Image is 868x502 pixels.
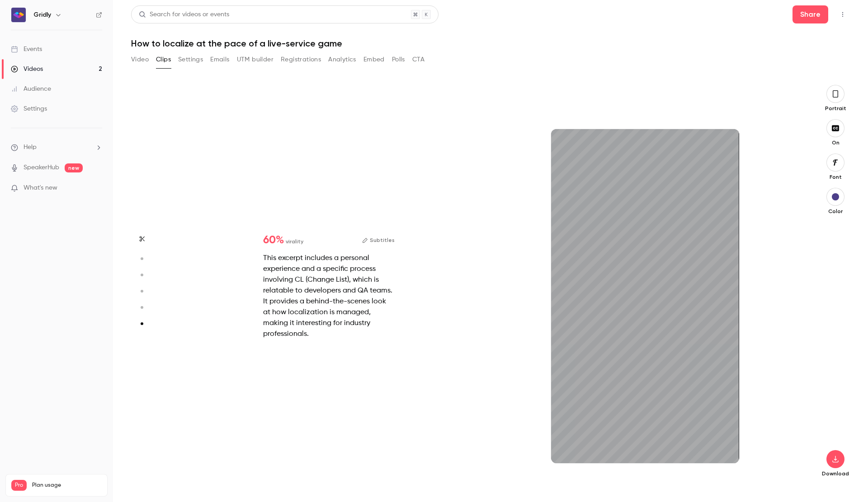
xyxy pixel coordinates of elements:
[24,52,32,60] img: tab_domain_overview_orange.svg
[237,52,274,67] button: UTM builder
[793,5,828,23] button: Share
[835,7,850,22] button: Top Bar Actions
[131,38,850,49] h1: How to localize at the pace of a live-service game
[25,14,44,22] div: v 4.0.25
[363,52,385,67] button: Embed
[178,52,203,67] button: Settings
[210,52,229,67] button: Emails
[91,184,102,192] iframe: Noticeable Trigger
[281,52,321,67] button: Registrations
[821,208,850,215] p: Color
[11,104,47,113] div: Settings
[263,253,395,339] div: This excerpt includes a personal experience and a specific process involving CL (Change List), wh...
[24,163,59,172] a: SpeakerHub
[821,139,850,146] p: On
[24,183,57,193] span: What's new
[139,10,229,19] div: Search for videos or events
[821,105,850,112] p: Portrait
[24,23,99,31] div: Domain: [DOMAIN_NAME]
[821,470,850,477] p: Download
[156,52,171,67] button: Clips
[328,52,356,67] button: Analytics
[32,482,102,489] span: Plan usage
[11,143,102,152] li: help-dropdown-opener
[90,52,97,60] img: tab_keywords_by_traffic_grey.svg
[11,8,26,22] img: Gridly
[392,52,405,67] button: Polls
[65,163,83,172] span: new
[34,53,81,59] div: Domain Overview
[362,235,395,246] button: Subtitles
[11,84,51,93] div: Audience
[14,23,22,31] img: website_grey.svg
[11,45,42,54] div: Events
[11,480,27,491] span: Pro
[33,10,51,19] h6: Gridly
[286,237,303,246] span: virality
[24,143,37,152] span: Help
[131,52,149,67] button: Video
[14,14,22,22] img: logo_orange.svg
[263,235,284,246] span: 60 %
[11,65,43,74] div: Videos
[412,52,425,67] button: CTA
[821,173,850,181] p: Font
[100,53,152,59] div: Keywords by Traffic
